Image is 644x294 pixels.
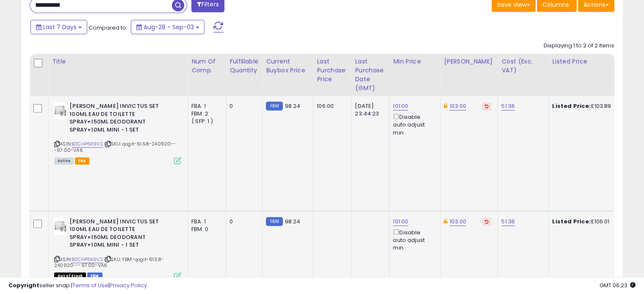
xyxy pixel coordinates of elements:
i: Revert to store-level Dynamic Max Price [485,220,489,224]
div: seller snap | | [8,282,147,290]
div: £106.01 [552,218,622,225]
img: 51euM2VHS9L._SL40_.jpg [54,218,67,235]
span: Last 7 Days [43,23,77,31]
button: Last 7 Days [30,20,87,34]
span: 98.24 [285,102,301,110]
a: B0CHP6K9V2 [72,256,103,263]
span: 2025-09-11 06:23 GMT [600,281,636,289]
div: £103.89 [552,102,622,110]
span: | SKU: qogit-61.58-240920---97.00-VA6 [54,140,176,153]
a: 51.36 [501,102,515,110]
span: FBA [75,157,89,165]
div: 106.00 [317,102,345,110]
button: Aug-28 - Sep-03 [131,20,205,34]
span: All listings currently available for purchase on Amazon [54,157,74,165]
div: [DATE] 23:44:23 [355,102,383,118]
img: 51euM2VHS9L._SL40_.jpg [54,102,67,119]
span: Columns [542,0,569,9]
div: Last Purchase Date (GMT) [355,57,386,93]
b: Listed Price: [552,102,591,110]
i: Revert to store-level Dynamic Max Price [485,104,489,108]
b: [PERSON_NAME] INVICTUS SET 100ML EAU DE TOILETTE SPRAY+150ML DEODORANT SPRAY+10ML MINI - 1 SET [69,102,172,136]
div: Current Buybox Price [266,57,310,75]
div: 0 [229,102,256,110]
a: 103.00 [449,217,466,226]
div: Listed Price [552,57,625,66]
div: Disable auto adjust min [393,228,434,252]
a: 51.36 [501,217,515,226]
span: Compared to: [88,24,127,32]
span: FBM [87,272,102,280]
div: Min Price [393,57,437,66]
div: [PERSON_NAME] [444,57,494,66]
a: Terms of Use [72,281,108,289]
b: [PERSON_NAME] INVICTUS SET 100ML EAU DE TOILETTE SPRAY+150ML DEODORANT SPRAY+10ML MINI - 1 SET [69,218,172,251]
a: 103.00 [449,102,466,110]
span: All listings that are currently out of stock and unavailable for purchase on Amazon [54,272,86,280]
b: Listed Price: [552,217,591,225]
div: 0 [229,218,256,225]
span: | SKU: FBM-qogit-61.58-240920---97.00-VA6 [54,256,164,269]
div: Num of Comp. [191,57,222,75]
div: FBA: 1 [191,102,219,110]
a: B0CHP6K9V2 [72,140,103,148]
a: Privacy Policy [110,281,147,289]
div: FBM: 2 [191,110,219,118]
strong: Copyright [8,281,39,289]
div: ASIN: [54,102,181,163]
div: Displaying 1 to 2 of 2 items [544,42,614,50]
a: 101.00 [393,102,408,110]
small: FBM [266,102,282,110]
div: FBM: 0 [191,225,219,233]
div: Fulfillable Quantity [229,57,259,75]
div: Title [52,57,184,66]
span: 98.24 [285,217,301,225]
i: This overrides the store level Dynamic Max Price for this listing [444,103,447,109]
i: This overrides the store level Dynamic Max Price for this listing [444,219,447,224]
div: FBA: 1 [191,218,219,225]
small: FBM [266,217,282,226]
span: Aug-28 - Sep-03 [144,23,194,31]
div: ( SFP: 1 ) [191,118,219,125]
div: Last Purchase Price [317,57,348,84]
div: Cost (Exc. VAT) [501,57,545,75]
div: Disable auto adjust min [393,112,434,137]
a: 101.00 [393,217,408,226]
